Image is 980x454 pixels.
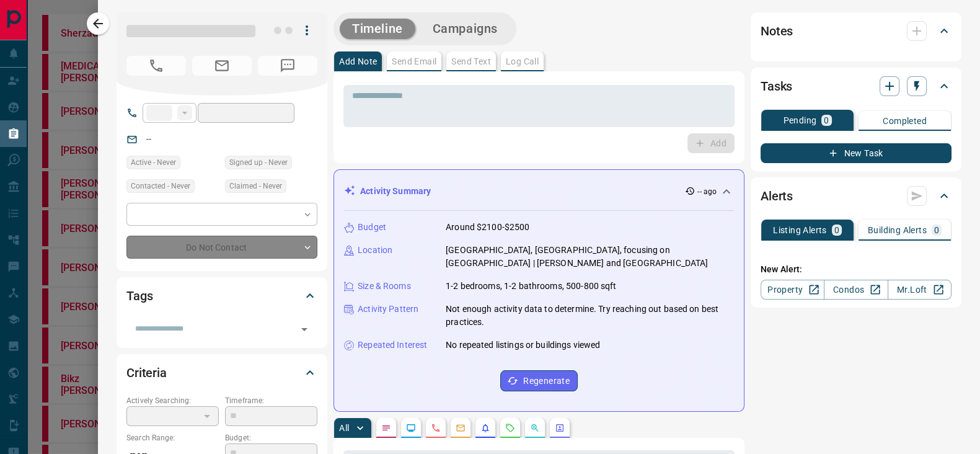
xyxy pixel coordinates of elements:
div: Tasks [761,71,951,101]
span: Active - Never [131,156,176,169]
svg: Lead Browsing Activity [406,423,416,433]
p: [GEOGRAPHIC_DATA], [GEOGRAPHIC_DATA], focusing on [GEOGRAPHIC_DATA] | [PERSON_NAME] and [GEOGRAPH... [446,244,734,270]
div: Do Not Contact [126,236,317,259]
div: Alerts [761,181,951,211]
span: Signed up - Never [229,156,288,169]
p: No repeated listings or buildings viewed [446,339,600,352]
p: Activity Pattern [358,303,418,316]
h2: Alerts [761,186,793,206]
p: 1-2 bedrooms, 1-2 bathrooms, 500-800 sqft [446,280,616,293]
span: Contacted - Never [131,180,190,192]
svg: Notes [381,423,391,433]
div: Tags [126,281,317,311]
span: No Email [192,56,252,76]
p: Budget [358,221,386,234]
button: Regenerate [500,370,578,391]
p: 0 [834,226,839,234]
svg: Calls [431,423,441,433]
button: Campaigns [420,19,510,39]
h2: Tags [126,286,152,306]
p: Timeframe: [225,395,317,406]
span: No Number [126,56,186,76]
button: Open [296,321,313,338]
h2: Criteria [126,363,167,383]
svg: Emails [456,423,466,433]
p: Completed [883,117,927,125]
p: Building Alerts [868,226,927,234]
span: No Number [258,56,317,76]
svg: Requests [505,423,515,433]
p: Add Note [339,57,377,66]
a: Mr.Loft [888,280,951,300]
p: Size & Rooms [358,280,411,293]
p: All [339,424,349,432]
a: -- [146,134,151,144]
p: Actively Searching: [126,395,219,406]
h2: Notes [761,21,793,41]
p: Search Range: [126,432,219,443]
p: 0 [934,226,939,234]
p: 0 [824,116,829,125]
button: Timeline [340,19,415,39]
p: Not enough activity data to determine. Try reaching out based on best practices. [446,303,734,329]
svg: Agent Actions [555,423,565,433]
p: New Alert: [761,263,951,276]
div: Notes [761,16,951,46]
p: Around $2100-$2500 [446,221,529,234]
p: Repeated Interest [358,339,427,352]
p: Budget: [225,432,317,443]
h2: Tasks [761,76,792,96]
p: Listing Alerts [773,226,827,234]
a: Condos [824,280,888,300]
div: Criteria [126,358,317,388]
p: Location [358,244,392,257]
a: Property [761,280,824,300]
p: Activity Summary [360,185,431,198]
p: Pending [783,116,816,125]
button: New Task [761,143,951,163]
div: Activity Summary-- ago [344,180,734,203]
svg: Listing Alerts [480,423,490,433]
p: -- ago [697,186,717,197]
span: Claimed - Never [229,180,282,192]
svg: Opportunities [530,423,540,433]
